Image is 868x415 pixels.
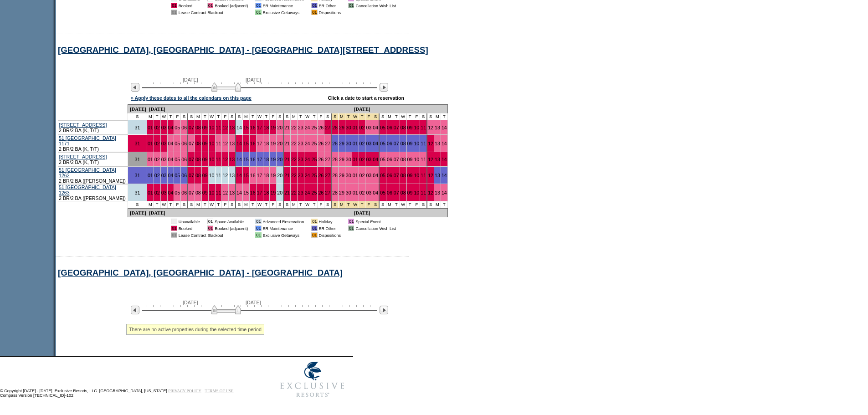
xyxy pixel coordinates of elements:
a: 10 [209,125,215,130]
td: W [257,113,263,120]
a: 19 [270,190,276,195]
a: 28 [332,141,338,146]
td: M [386,113,393,120]
td: T [250,113,257,120]
td: M [291,113,298,120]
a: 23 [298,157,303,162]
a: PRIVACY POLICY [168,389,201,393]
a: 05 [175,173,180,178]
a: 28 [332,125,338,130]
a: 14 [236,125,242,130]
a: 13 [435,173,440,178]
a: 11 [216,157,221,162]
td: 01 [255,3,261,8]
a: 03 [366,173,371,178]
a: 21 [284,141,290,146]
a: 11 [216,141,221,146]
a: 29 [339,173,344,178]
td: [DATE] [352,104,448,113]
a: 17 [257,157,262,162]
a: 20 [277,157,282,162]
a: 10 [209,190,215,195]
a: 11 [216,173,221,178]
a: 02 [154,141,160,146]
a: 09 [407,125,413,130]
td: Booked (adjacent) [215,3,248,8]
td: Independence Day 2026 [365,113,372,120]
a: 09 [407,157,413,162]
a: 15 [243,190,249,195]
td: 01 [348,3,354,8]
a: 19 [270,173,276,178]
a: 13 [229,141,235,146]
a: 05 [380,141,385,146]
a: 25 [312,141,317,146]
a: 09 [202,190,208,195]
td: M [243,113,250,120]
a: 25 [312,190,317,195]
td: T [311,113,318,120]
a: 03 [366,157,371,162]
td: Independence Day 2026 [352,113,359,120]
td: Independence Day 2026 [372,113,380,120]
a: 22 [291,190,297,195]
a: 05 [175,125,180,130]
span: [DATE] [246,77,261,82]
a: 01 [148,157,153,162]
td: 01 [171,10,177,15]
a: 20 [277,125,282,130]
a: 12 [222,173,228,178]
a: 07 [189,173,194,178]
a: 08 [401,141,406,146]
a: 15 [243,157,249,162]
a: 19 [270,125,276,130]
a: 07 [189,157,194,162]
a: 09 [202,173,208,178]
a: 07 [394,157,399,162]
a: 02 [154,173,160,178]
a: 10 [209,157,215,162]
a: 08 [401,125,406,130]
td: S [181,113,188,120]
a: 02 [154,190,160,195]
a: 01 [353,190,358,195]
a: 24 [305,141,310,146]
a: 07 [394,141,399,146]
td: 01 [311,3,317,8]
a: 17 [257,125,262,130]
a: 24 [305,157,310,162]
a: 14 [236,157,242,162]
a: 10 [414,190,419,195]
a: 51 [GEOGRAPHIC_DATA] 1262 [59,167,116,178]
td: S [277,113,284,120]
a: 11 [216,190,221,195]
a: TERMS OF USE [205,389,234,393]
a: 01 [148,173,153,178]
a: 30 [346,125,351,130]
td: Independence Day 2026 [359,113,366,120]
td: S [324,113,332,120]
a: 11 [421,173,426,178]
a: 29 [339,141,344,146]
a: 24 [305,125,310,130]
a: 23 [298,173,303,178]
a: 09 [202,125,208,130]
td: ER Maintenance [263,3,304,8]
a: 04 [373,173,378,178]
a: 27 [325,157,330,162]
a: 03 [366,141,371,146]
a: 02 [360,190,365,195]
a: 29 [339,190,344,195]
a: 31 [135,157,140,162]
a: 14 [236,141,242,146]
td: F [270,113,277,120]
a: 25 [312,173,317,178]
a: 21 [284,173,290,178]
a: 05 [380,157,385,162]
a: 16 [250,157,256,162]
a: 13 [435,141,440,146]
a: 12 [428,190,433,195]
td: T [298,113,304,120]
a: 12 [222,125,228,130]
td: F [318,113,324,120]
